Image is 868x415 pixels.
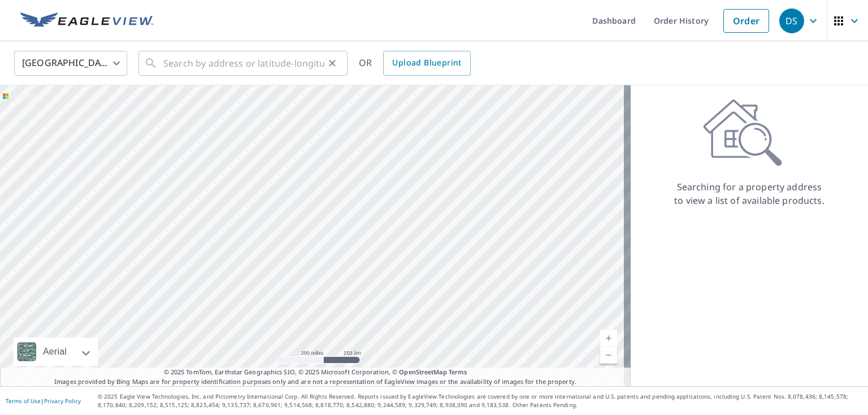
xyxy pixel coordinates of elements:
[399,368,446,376] a: OpenStreetMap
[324,55,340,71] button: Clear
[449,368,467,376] a: Terms
[14,338,98,366] div: Aerial
[20,12,154,29] img: EV Logo
[600,347,617,364] a: Current Level 5, Zoom Out
[779,8,804,33] div: DS
[98,392,862,409] p: © 2025 Eagle View Technologies, Inc. and Pictometry International Corp. All Rights Reserved. Repo...
[6,397,41,405] a: Terms of Use
[392,56,461,70] span: Upload Blueprint
[14,47,127,79] div: [GEOGRAPHIC_DATA]
[6,397,81,404] p: |
[600,330,617,347] a: Current Level 5, Zoom In
[163,47,324,79] input: Search by address or latitude-longitude
[359,51,471,76] div: OR
[40,338,70,366] div: Aerial
[44,397,81,405] a: Privacy Policy
[164,368,467,377] span: © 2025 TomTom, Earthstar Geographics SIO, © 2025 Microsoft Corporation, ©
[674,180,825,207] p: Searching for a property address to view a list of available products.
[723,9,769,33] a: Order
[383,51,470,76] a: Upload Blueprint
